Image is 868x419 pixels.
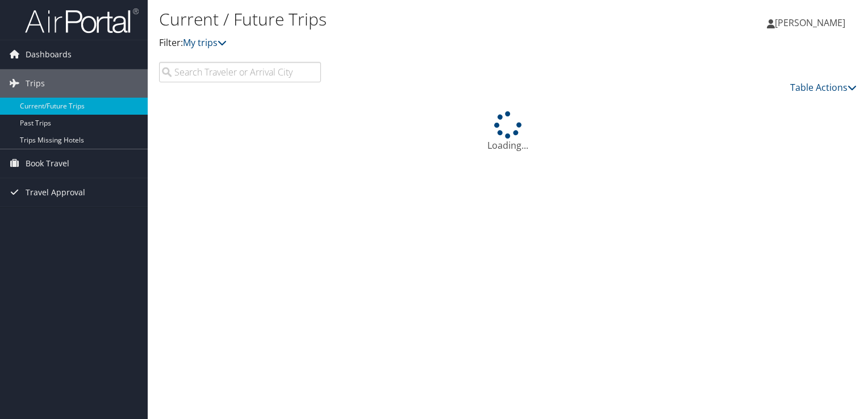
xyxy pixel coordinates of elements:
a: My trips [183,36,227,49]
span: Dashboards [26,40,72,69]
div: Loading... [159,111,857,152]
span: Book Travel [26,149,69,178]
span: Travel Approval [26,178,85,207]
a: [PERSON_NAME] [767,6,857,40]
img: airportal-logo.png [25,7,139,34]
h1: Current / Future Trips [159,7,624,31]
input: Search Traveler or Arrival City [159,62,321,82]
span: Trips [26,69,45,98]
span: [PERSON_NAME] [775,16,845,29]
a: Table Actions [790,81,857,94]
p: Filter: [159,36,624,51]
